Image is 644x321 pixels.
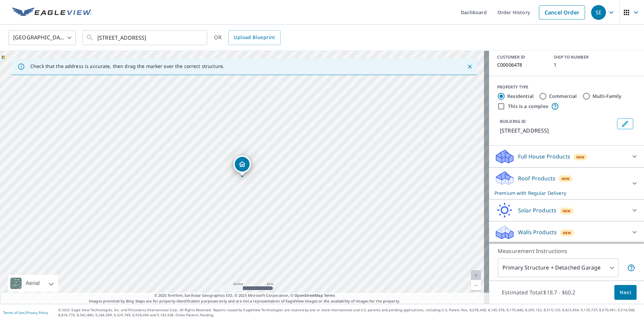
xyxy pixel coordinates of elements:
[97,28,193,47] input: Search by address or latitude-longitude
[518,206,556,214] p: Solar Products
[24,275,42,292] div: Aerial
[8,275,58,292] div: Aerial
[3,311,48,315] p: |
[12,7,92,17] img: EV Logo
[561,176,570,181] span: New
[494,189,626,197] p: Premium with Regular Delivery
[554,62,602,68] p: 1
[494,224,639,240] div: Walls ProductsNew
[497,62,546,68] p: C00006478
[228,30,280,45] a: Upload Blueprint
[324,293,335,298] a: Terms
[497,84,636,90] div: PROPERTY TYPE
[576,154,585,160] span: New
[563,230,571,236] span: New
[518,152,570,160] p: Full House Products
[507,93,534,100] label: Residential
[233,155,251,176] div: Dropped pin, building 1, Residential property, 215 Miami Pl Huron, OH 44839
[500,127,614,135] p: [STREET_ADDRESS]
[614,285,637,300] button: Next
[620,288,631,297] span: Next
[494,148,639,165] div: Full House ProductsNew
[498,247,635,255] p: Measurement Instructions
[627,264,635,272] span: Your report will include the primary structure and a detached garage if one exists.
[518,174,555,182] p: Roof Products
[562,208,571,214] span: New
[494,202,639,218] div: Solar ProductsNew
[8,28,76,47] div: [GEOGRAPHIC_DATA]
[498,258,618,277] div: Primary Structure + Detached Garage
[549,93,577,100] label: Commercial
[471,270,481,280] a: Current Level 20, Zoom In Disabled
[508,103,548,110] label: This is a complex
[518,228,557,236] p: Walls Products
[234,33,275,42] span: Upload Blueprint
[3,310,24,315] a: Terms of Use
[26,310,48,315] a: Privacy Policy
[30,63,224,69] p: Check that the address is accurate, then drag the marker over the correct structure.
[496,285,581,300] p: Estimated Total: $18.7 - $60.2
[471,280,481,290] a: Current Level 20, Zoom Out
[294,293,323,298] a: OpenStreetMap
[500,118,526,124] p: BUILDING ID
[591,5,606,20] div: SE
[539,5,585,20] a: Cancel Order
[494,170,639,197] div: Roof ProductsNewPremium with Regular Delivery
[214,30,281,45] div: OR
[58,308,641,318] p: © 2025 Eagle View Technologies, Inc. and Pictometry International Corp. All Rights Reserved. Repo...
[617,118,633,129] button: Edit building 1
[465,62,474,71] button: Close
[497,54,546,60] p: CUSTOMER ID
[154,293,335,298] span: © 2025 TomTom, Earthstar Geographics SIO, © 2025 Microsoft Corporation, ©
[592,93,622,100] label: Multi-Family
[554,54,602,60] p: SHIP TO NUMBER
